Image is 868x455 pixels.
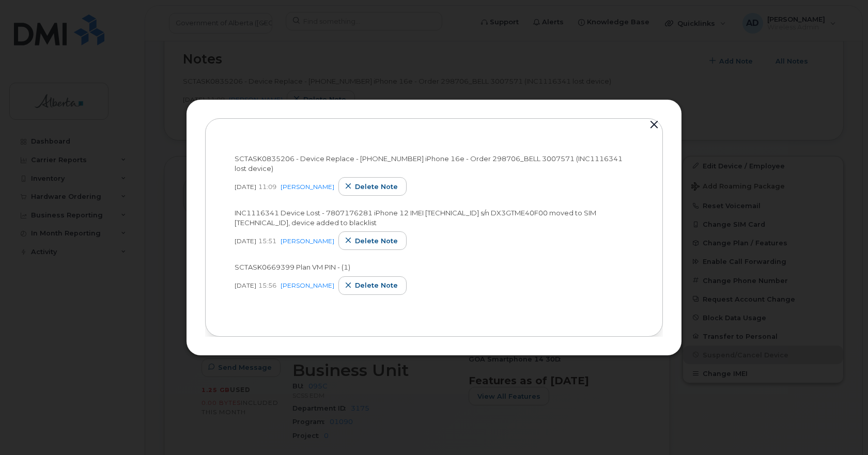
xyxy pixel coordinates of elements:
span: [DATE] [235,281,256,290]
span: [DATE] [235,182,256,191]
button: Delete note [338,177,407,196]
span: Delete note [355,236,398,246]
span: [DATE] [235,237,256,245]
a: [PERSON_NAME] [281,281,334,289]
span: Delete note [355,182,398,192]
span: 11:09 [258,182,276,191]
span: SCTASK0835206 - Device Replace - [PHONE_NUMBER] iPhone 16e - Order 298706_BELL 3007571 (INC111634... [235,154,623,172]
span: Delete note [355,280,398,290]
a: [PERSON_NAME] [281,237,334,245]
span: 15:56 [258,281,276,290]
button: Delete note [338,231,407,250]
a: [PERSON_NAME] [281,183,334,191]
span: SCTASK0669399 Plan VM PIN - (1) [235,263,350,271]
button: Delete note [338,276,407,295]
span: INC1116341 Device Lost - 7807176281 iPhone 12 IMEI [TECHNICAL_ID] s/n DX3GTME40F00 moved to SIM [... [235,209,596,227]
span: 15:51 [258,237,276,245]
